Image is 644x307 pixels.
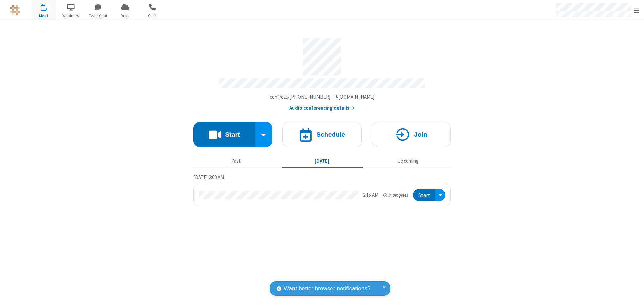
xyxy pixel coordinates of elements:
[413,189,435,201] button: Start
[255,122,273,147] div: Start conference options
[225,131,240,138] h4: Start
[270,94,375,100] span: Copy my meeting room link
[316,131,345,138] h4: Schedule
[270,93,375,101] button: Copy my meeting room linkCopy my meeting room link
[383,192,408,198] em: in progress
[193,122,255,147] button: Start
[414,131,427,138] h4: Join
[289,104,355,112] button: Audio conferencing details
[31,13,56,19] span: Meet
[10,5,20,15] img: QA Selenium DO NOT DELETE OR CHANGE
[363,191,378,199] div: 2:15 AM
[58,13,84,19] span: Webinars
[372,122,451,147] button: Join
[282,122,362,147] button: Schedule
[140,13,165,19] span: Calls
[282,155,363,167] button: [DATE]
[86,13,111,19] span: Team Chat
[284,284,370,293] span: Want better browser notifications?
[196,155,277,167] button: Past
[45,4,50,9] div: 1
[113,13,138,19] span: Drive
[193,173,451,207] section: Today's Meetings
[193,33,451,112] section: Account details
[193,174,224,180] span: [DATE] 2:08 AM
[368,155,448,167] button: Upcoming
[435,189,445,201] div: Open menu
